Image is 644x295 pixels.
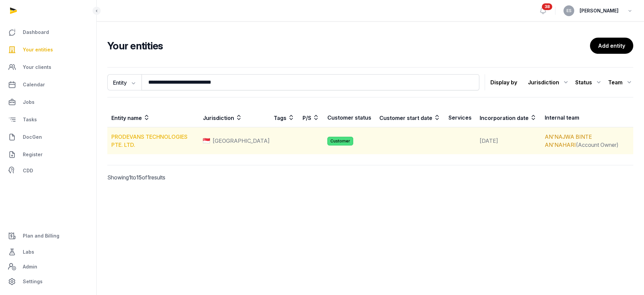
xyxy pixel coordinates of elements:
th: Customer start date [375,108,444,127]
span: [PERSON_NAME] [580,7,619,15]
th: Services [444,108,476,127]
a: Your clients [5,59,91,75]
th: P/S [299,108,323,127]
p: Display by [490,77,517,88]
span: 1 [147,174,150,181]
span: ES [567,9,572,13]
button: ES [563,5,574,16]
span: Your clients [23,63,51,71]
a: DocGen [5,129,91,145]
a: Labs [5,244,91,260]
a: Your entities [5,42,91,58]
div: (Account Owner) [545,133,629,149]
th: Jurisdiction [199,108,270,127]
a: Jobs [5,94,91,110]
span: Jobs [23,98,35,106]
td: [DATE] [476,127,541,155]
a: AN'NAJWA BINTE AN'NAHARI [545,133,592,148]
span: [GEOGRAPHIC_DATA] [213,137,270,145]
span: Tasks [23,116,37,124]
a: Plan and Billing [5,228,91,244]
th: Internal team [541,108,633,127]
span: Labs [23,248,34,256]
a: Admin [5,260,91,273]
p: Showing to of results [107,165,231,189]
th: Customer status [323,108,375,127]
span: Dashboard [23,28,49,36]
span: Register [23,151,43,159]
a: Register [5,146,91,163]
div: Jurisdiction [528,77,570,88]
a: Dashboard [5,24,91,40]
span: Plan and Billing [23,232,59,240]
span: 15 [136,174,142,181]
a: CDD [5,164,91,177]
div: Status [575,77,603,88]
span: DocGen [23,133,42,141]
span: 38 [542,3,552,10]
span: Settings [23,278,43,286]
h2: Your entities [107,40,590,52]
span: 1 [129,174,131,181]
div: Team [608,77,633,88]
button: Entity [107,74,142,90]
a: PRODEVANS TECHNOLOGIES PTE. LTD. [111,133,187,148]
a: Tasks [5,112,91,128]
th: Entity name [107,108,199,127]
span: CDD [23,167,33,175]
th: Tags [270,108,299,127]
span: Calendar [23,81,45,89]
span: Admin [23,263,37,271]
a: Settings [5,273,91,290]
th: Incorporation date [476,108,541,127]
span: Your entities [23,46,53,54]
a: Add entity [590,38,633,54]
a: Calendar [5,77,91,93]
span: Customer [327,137,353,145]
